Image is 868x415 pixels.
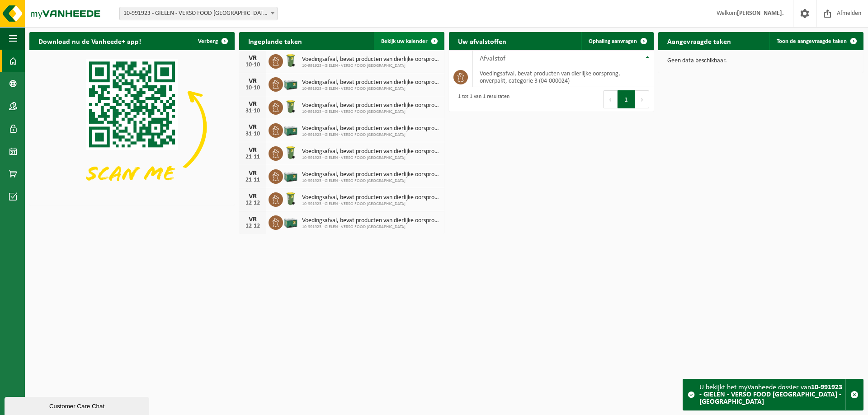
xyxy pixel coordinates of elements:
[302,63,440,69] span: 10-991923 - GIELEN - VERSO FOOD [GEOGRAPHIC_DATA]
[244,108,262,114] div: 31-10
[302,109,440,115] span: 10-991923 - GIELEN - VERSO FOOD [GEOGRAPHIC_DATA]
[302,171,440,178] span: Voedingsafval, bevat producten van dierlijke oorsprong, onverpakt, categorie 3
[581,32,653,50] a: Ophaling aanvragen
[244,200,262,206] div: 12-12
[302,132,440,138] span: 10-991923 - GIELEN - VERSO FOOD [GEOGRAPHIC_DATA]
[777,38,847,44] span: Toon de aangevraagde taken
[589,38,637,44] span: Ophaling aanvragen
[5,395,151,415] iframe: chat widget
[244,193,262,200] div: VR
[244,223,262,229] div: 12-12
[737,10,784,17] strong: [PERSON_NAME].
[244,85,262,91] div: 10-10
[244,62,262,68] div: 10-10
[283,214,298,229] img: PB-LB-0680-HPE-GN-01
[244,177,262,183] div: 21-11
[29,50,235,204] img: Download de VHEPlus App
[302,178,440,184] span: 10-991923 - GIELEN - VERSO FOOD [GEOGRAPHIC_DATA]
[244,131,262,137] div: 31-10
[244,154,262,160] div: 21-11
[374,32,443,50] a: Bekijk uw kalender
[244,147,262,154] div: VR
[302,194,440,201] span: Voedingsafval, bevat producten van dierlijke oorsprong, onverpakt, categorie 3
[244,78,262,85] div: VR
[283,53,298,68] img: WB-0140-HPE-GN-50
[244,101,262,108] div: VR
[603,90,618,108] button: Previous
[283,145,298,160] img: WB-0140-HPE-GN-50
[302,224,440,230] span: 10-991923 - GIELEN - VERSO FOOD [GEOGRAPHIC_DATA]
[283,76,298,91] img: PB-LB-0680-HPE-GN-01
[302,86,440,92] span: 10-991923 - GIELEN - VERSO FOOD [GEOGRAPHIC_DATA]
[120,7,277,20] span: 10-991923 - GIELEN - VERSO FOOD ESSEN - ESSEN
[473,67,654,87] td: voedingsafval, bevat producten van dierlijke oorsprong, onverpakt, categorie 3 (04-000024)
[302,56,440,63] span: Voedingsafval, bevat producten van dierlijke oorsprong, onverpakt, categorie 3
[244,216,262,223] div: VR
[449,32,515,50] h2: Uw afvalstoffen
[283,191,298,206] img: WB-0140-HPE-GN-50
[769,32,863,50] a: Toon de aangevraagde taken
[453,89,509,109] div: 1 tot 1 van 1 resultaten
[302,125,440,132] span: Voedingsafval, bevat producten van dierlijke oorsprong, onverpakt, categorie 3
[480,55,505,62] span: Afvalstof
[667,58,854,64] p: Geen data beschikbaar.
[239,32,311,50] h2: Ingeplande taken
[699,384,842,406] strong: 10-991923 - GIELEN - VERSO FOOD [GEOGRAPHIC_DATA] - [GEOGRAPHIC_DATA]
[302,201,440,207] span: 10-991923 - GIELEN - VERSO FOOD [GEOGRAPHIC_DATA]
[283,99,298,114] img: WB-0140-HPE-GN-50
[699,379,845,410] div: U bekijkt het myVanheede dossier van
[618,90,635,108] button: 1
[244,170,262,177] div: VR
[29,32,150,50] h2: Download nu de Vanheede+ app!
[244,55,262,62] div: VR
[302,148,440,155] span: Voedingsafval, bevat producten van dierlijke oorsprong, onverpakt, categorie 3
[119,7,278,20] span: 10-991923 - GIELEN - VERSO FOOD ESSEN - ESSEN
[191,32,234,50] button: Verberg
[381,38,428,44] span: Bekijk uw kalender
[302,217,440,224] span: Voedingsafval, bevat producten van dierlijke oorsprong, onverpakt, categorie 3
[302,102,440,109] span: Voedingsafval, bevat producten van dierlijke oorsprong, onverpakt, categorie 3
[658,32,740,50] h2: Aangevraagde taken
[283,168,298,183] img: PB-LB-0680-HPE-GN-01
[283,122,298,137] img: PB-LB-0680-HPE-GN-01
[302,79,440,86] span: Voedingsafval, bevat producten van dierlijke oorsprong, onverpakt, categorie 3
[244,124,262,131] div: VR
[635,90,649,108] button: Next
[302,155,440,161] span: 10-991923 - GIELEN - VERSO FOOD [GEOGRAPHIC_DATA]
[198,38,218,44] span: Verberg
